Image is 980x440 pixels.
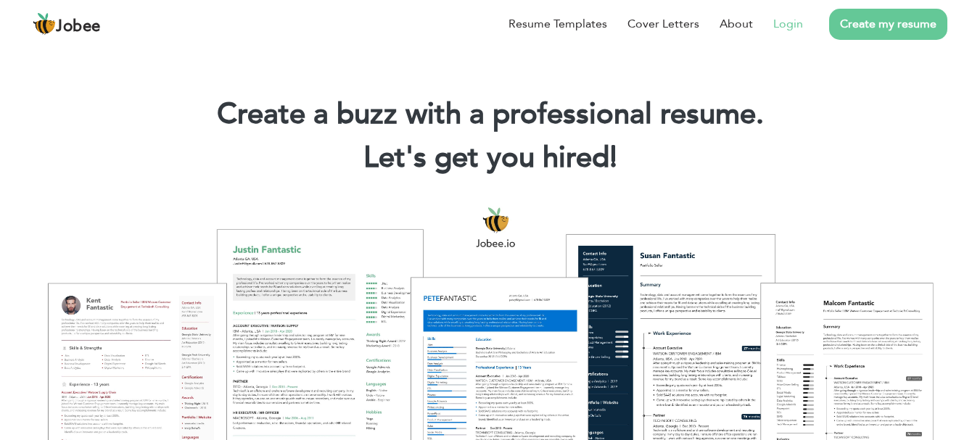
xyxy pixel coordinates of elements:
[610,138,617,178] span: |
[33,12,101,36] a: Jobee
[56,19,101,35] span: Jobee
[508,15,607,33] a: Resume Templates
[720,15,753,33] a: About
[22,96,958,133] h1: Create a buzz with a professional resume.
[773,15,803,33] a: Login
[435,138,617,178] span: get you hired!
[22,139,958,177] h2: Let's
[33,12,56,36] img: jobee.io
[829,9,947,40] a: Create my resume
[627,15,699,33] a: Cover Letters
